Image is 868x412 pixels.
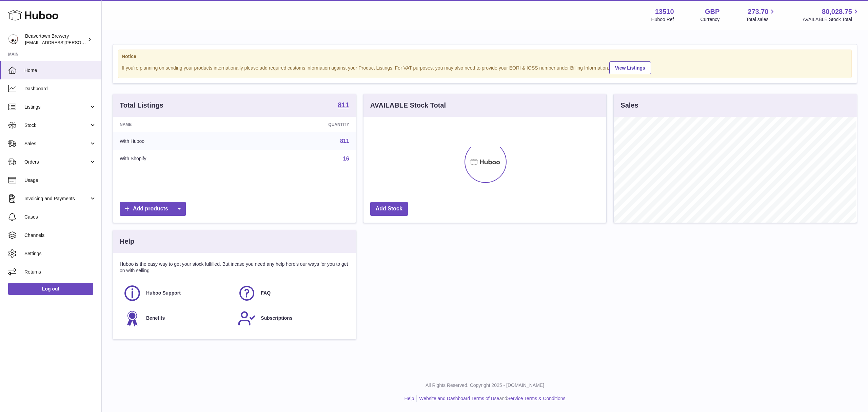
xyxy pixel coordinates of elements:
td: With Huboo [113,132,244,150]
h3: AVAILABLE Stock Total [370,101,446,110]
strong: GBP [705,7,719,16]
span: Settings [24,250,96,257]
div: If you're planning on sending your products internationally please add required customs informati... [122,60,848,74]
td: With Shopify [113,150,244,168]
p: Huboo is the easy way to get your stock fulfilled. But incase you need any help here's our ways f... [120,261,349,274]
span: Usage [24,177,96,184]
div: Currency [701,16,720,23]
li: and [417,395,565,402]
a: FAQ [238,284,346,302]
h3: Sales [620,101,638,110]
span: Listings [24,104,89,110]
th: Quantity [244,117,356,132]
strong: 811 [338,101,349,108]
div: Beavertown Brewery [25,33,86,46]
th: Name [113,117,244,132]
a: Service Terms & Conditions [507,396,566,401]
a: 811 [338,101,349,110]
a: Add products [120,202,186,216]
a: Huboo Support [123,284,231,302]
span: [EMAIL_ADDRESS][PERSON_NAME][DOMAIN_NAME] [25,40,136,45]
p: All Rights Reserved. Copyright 2025 - [DOMAIN_NAME] [107,382,863,389]
a: Subscriptions [238,309,346,327]
span: FAQ [261,290,271,296]
span: 273.70 [748,7,768,16]
a: 811 [340,138,349,144]
strong: 13510 [655,7,674,16]
span: Cases [24,214,96,220]
span: 80,028.75 [822,7,852,16]
span: Home [24,67,96,74]
a: Benefits [123,309,231,327]
span: AVAILABLE Stock Total [803,16,860,23]
img: kit.lowe@beavertownbrewery.co.uk [8,34,18,44]
span: Huboo Support [146,290,181,296]
a: 273.70 Total sales [746,7,776,23]
h3: Total Listings [120,101,163,110]
span: Invoicing and Payments [24,195,89,202]
a: Website and Dashboard Terms of Use [419,396,499,401]
span: Dashboard [24,86,96,92]
span: Sales [24,141,89,147]
a: View Listings [609,61,651,74]
span: Stock [24,122,89,129]
a: 80,028.75 AVAILABLE Stock Total [803,7,860,23]
strong: Notice [122,53,848,60]
span: Channels [24,232,96,239]
a: Log out [8,283,93,295]
a: 16 [343,156,349,162]
div: Huboo Ref [651,16,674,23]
span: Returns [24,269,96,275]
span: Orders [24,159,89,165]
span: Total sales [746,16,776,23]
span: Benefits [146,315,165,321]
span: Subscriptions [261,315,292,321]
a: Add Stock [370,202,408,216]
h3: Help [120,237,134,246]
a: Help [405,396,414,401]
